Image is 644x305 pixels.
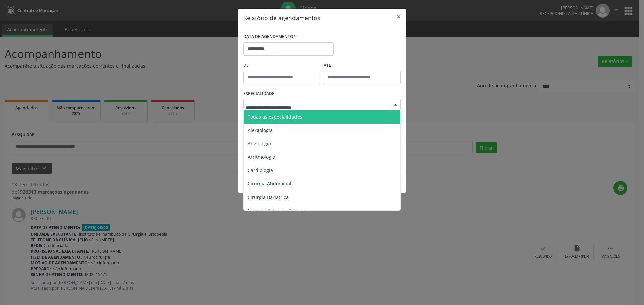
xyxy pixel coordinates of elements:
button: Close [392,9,406,25]
span: Alergologia [248,127,273,133]
label: De [243,60,320,71]
span: Angiologia [248,140,271,147]
label: ESPECIALIDADE [243,89,274,99]
span: Todas as especialidades [248,113,302,120]
span: Cirurgia Bariatrica [248,194,289,200]
span: Cardiologia [248,167,273,173]
label: DATA DE AGENDAMENTO [243,32,296,42]
span: Cirurgia Abdominal [248,180,291,187]
label: ATÉ [324,60,401,71]
h5: Relatório de agendamentos [243,13,320,22]
span: Arritmologia [248,154,275,160]
span: Cirurgia Cabeça e Pescoço [248,207,307,214]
